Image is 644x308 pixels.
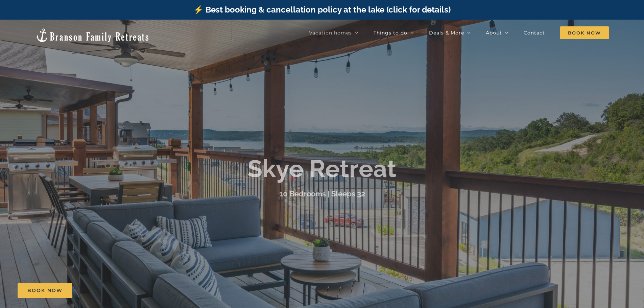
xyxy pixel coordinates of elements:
nav: Main Menu [309,26,609,40]
a: About [486,26,508,40]
a: ⚡️ Best booking & cancellation policy at the lake (click for details) [193,5,451,15]
a: Vacation homes [309,26,358,40]
span: Vacation homes [309,30,352,35]
span: Deals & More [429,30,464,35]
img: Branson Family Retreats Logo [35,28,150,43]
a: Deals & More [429,26,471,40]
span: Things to do [374,30,407,35]
span: Book Now [27,288,63,293]
b: Skye Retreat [247,154,397,183]
span: Contact [524,30,545,35]
h3: 10 Bedrooms | Sleeps 32 [279,189,365,198]
a: Contact [524,26,545,40]
a: Things to do [374,26,414,40]
span: About [486,30,502,35]
span: Book Now [560,26,609,39]
a: Book Now [18,283,72,298]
